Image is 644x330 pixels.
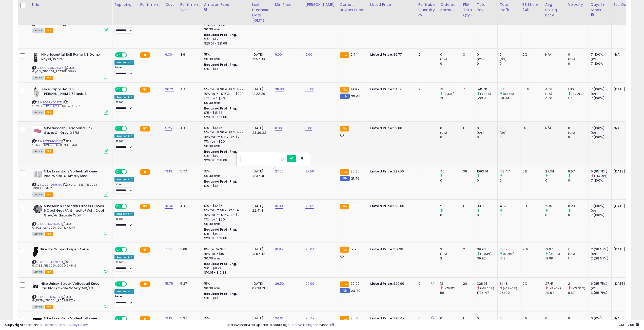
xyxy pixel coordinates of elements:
[204,144,246,148] div: $0.30 min
[370,52,412,57] div: $9.77
[591,135,611,140] div: 7 (100%)
[591,213,611,217] div: 7 (100%)
[477,131,484,135] small: (0%)
[463,52,471,57] div: 3
[44,169,105,180] b: Nike Essentials Volleyball Knee Pad, White, X-Small/Small
[126,87,134,92] span: OFF
[568,213,589,217] div: 0
[204,67,246,71] div: $10 - $10.90
[591,57,598,61] small: (0%)
[165,87,174,92] a: 26.25
[440,61,461,66] div: 0
[66,322,88,327] a: Privacy Policy
[545,87,566,92] div: 41.95
[340,176,350,181] small: FBM
[305,87,315,92] a: 38.00
[252,52,269,61] div: [DATE] 19:57:39
[350,87,359,92] span: 41.95
[500,204,520,208] div: 4.57
[591,209,598,213] small: (0%)
[204,247,246,252] div: 8% for <= $10
[350,126,353,130] span: 8
[204,154,246,158] div: $15 - $15.83
[126,169,134,174] span: OFF
[545,204,566,208] div: 19.15
[500,213,520,217] div: 0
[252,126,269,135] div: [DATE] 23:30:22
[591,178,611,183] div: 7 (100%)
[204,213,246,217] div: 10% for >= $15 & <= $20
[275,126,282,131] a: 8.00
[140,87,150,93] small: FBA
[180,169,198,174] div: 5.77
[275,247,283,252] a: 16.85
[571,92,582,96] small: (8.77%)
[32,139,77,147] span: | SKU: G_5.25_02132025_B07DHHV1CX
[500,178,520,183] div: 0
[32,204,108,236] div: ASIN:
[370,247,393,252] b: Listed Price:
[165,169,172,174] a: 13.13
[500,135,520,140] div: 0
[418,204,434,208] div: 1
[204,126,246,130] div: $10 - $10.76
[252,204,269,213] div: [DATE] 22:41:34
[545,126,562,130] div: N/A
[204,130,246,135] div: 5% for >= $0 & <= $14.99
[500,52,520,57] div: 0
[275,52,282,57] a: 9.00
[114,95,134,99] div: Amazon AI *
[480,92,491,96] small: (8.33%)
[115,204,122,208] span: ON
[32,192,44,197] span: All listings currently available for purchase on Amazon
[165,204,173,209] a: 10.50
[440,52,461,57] div: 0
[32,76,44,80] span: All listings currently available for purchase on Amazon
[305,247,315,252] a: 26.04
[275,87,284,92] a: 38.00
[43,183,62,187] a: B00HQJUKMG
[32,66,76,73] span: | SKU: G_6.3_11152024_B07G8MG8WY
[32,87,41,97] img: 31lvMp9CVIL._SL40_.jpg
[522,52,539,57] div: 2%
[204,57,246,61] div: $0.30 min
[477,57,484,61] small: (0%)
[340,169,349,175] small: FBA
[440,204,461,208] div: 2
[545,2,564,18] div: Avg Selling Price
[340,2,366,13] div: Current Buybox Price
[114,66,134,77] div: Preset:
[350,52,358,57] span: 9.74
[114,23,134,34] div: Preset:
[370,204,412,208] div: $20.00
[370,2,414,7] div: Listed Price
[180,247,198,252] div: 3.68
[140,169,150,175] small: FBA
[126,126,134,130] span: OFF
[440,2,459,13] div: Ordered Items
[568,204,589,208] div: 0.29
[418,126,434,130] div: 1
[114,134,134,138] div: Amazon AI *
[477,135,497,140] div: 0
[340,204,349,209] small: FBA
[32,183,99,190] span: | SKU: G_13.13_11152024_ B00HQJUKMG
[418,87,434,92] div: 2
[204,232,246,236] div: $15 - $15.83
[114,217,134,229] div: Preset:
[204,184,246,188] div: $10 - $10.90
[165,126,172,131] a: 5.25
[440,135,461,140] div: 0
[252,247,269,256] div: [DATE] 13:57:42
[275,169,284,174] a: 27.00
[568,96,589,101] div: 1.71
[32,149,44,153] span: All listings currently available for purchase on Amazon
[340,126,349,131] small: FBA
[180,2,200,13] div: Fulfillment Cost
[204,62,237,67] b: Reduced Prof. Rng.
[43,295,61,299] a: B00E5LSZSY
[114,100,134,112] div: Preset:
[500,87,520,92] div: 53.56
[165,52,172,57] a: 6.30
[42,87,104,98] b: Nike Vapor Jet 8.0 [PERSON_NAME]/Black, S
